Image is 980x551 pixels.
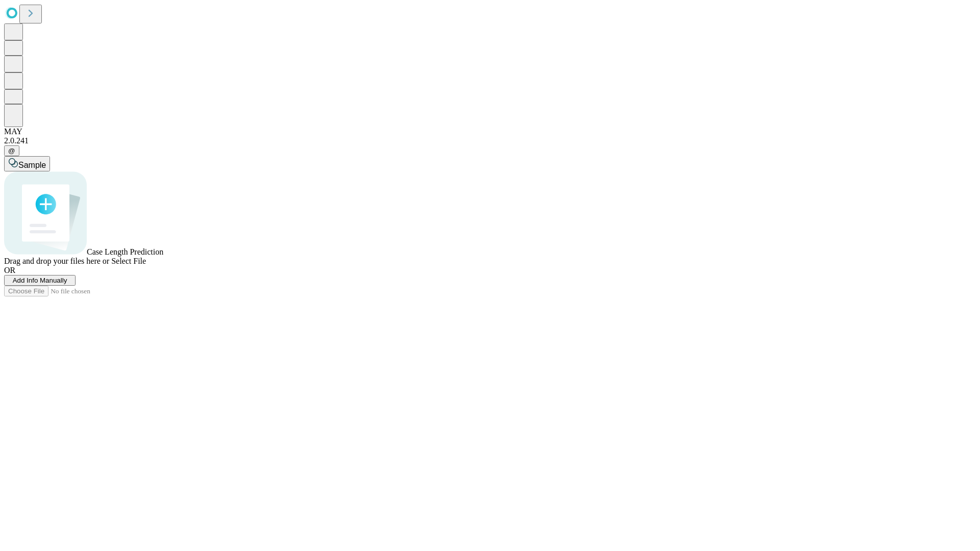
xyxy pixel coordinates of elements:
div: 2.0.241 [4,136,976,145]
span: @ [8,147,15,155]
div: MAY [4,127,976,136]
span: Case Length Prediction [87,247,163,256]
button: Add Info Manually [4,275,76,286]
span: Sample [18,161,46,169]
span: OR [4,266,15,274]
span: Drag and drop your files here or [4,257,109,265]
span: Add Info Manually [13,277,67,284]
span: Select File [111,257,146,265]
button: @ [4,145,19,156]
button: Sample [4,156,50,171]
